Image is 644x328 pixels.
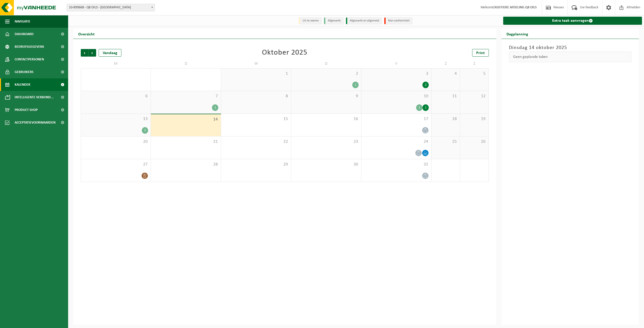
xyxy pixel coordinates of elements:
[509,52,632,62] div: Geen geplande taken
[89,49,96,57] span: Volgende
[434,93,457,99] span: 11
[509,44,632,52] h3: Dinsdag 14 oktober 2025
[84,162,148,167] span: 27
[472,49,489,57] a: Print
[422,104,429,111] div: 1
[364,93,429,99] span: 10
[346,17,382,24] li: Afgewerkt en afgemeld
[434,139,457,145] span: 25
[501,29,533,39] h2: Dagplanning
[352,82,359,88] div: 1
[384,17,412,24] li: Non-conformiteit
[224,116,288,122] span: 15
[84,116,148,122] span: 13
[416,104,422,111] div: 1
[324,17,343,24] li: Afgewerkt
[67,4,155,11] span: 10-899668 - Q8 OILS - ANTWERPEN
[84,93,148,99] span: 6
[364,71,429,77] span: 3
[15,66,34,78] span: Gebruikers
[67,4,155,11] span: 10-899668 - Q8 OILS - ANTWERPEN
[15,15,30,28] span: Navigatie
[364,116,429,122] span: 17
[294,93,359,99] span: 9
[15,104,38,116] span: Product Shop
[15,53,44,66] span: Contactpersonen
[224,162,288,167] span: 29
[151,59,221,68] td: D
[224,71,288,77] span: 1
[221,59,291,68] td: W
[224,139,288,145] span: 22
[476,51,485,55] span: Print
[463,93,486,99] span: 12
[294,116,359,122] span: 16
[432,59,460,68] td: Z
[81,49,88,57] span: Vorige
[81,59,151,68] td: M
[463,139,486,145] span: 26
[422,82,429,88] div: 2
[492,6,537,9] strong: LOGISTIEKE AFDELING Q8 OILS
[364,139,429,145] span: 24
[434,71,457,77] span: 4
[294,71,359,77] span: 2
[434,116,457,122] span: 18
[364,162,429,167] span: 31
[463,116,486,122] span: 19
[361,59,432,68] td: V
[153,117,218,122] span: 14
[15,91,54,104] span: Intelligente verbond...
[73,29,100,39] h2: Overzicht
[15,78,30,91] span: Kalender
[460,59,489,68] td: Z
[463,71,486,77] span: 5
[3,317,84,328] iframe: chat widget
[299,17,321,24] li: Uit te voeren
[294,162,359,167] span: 30
[212,104,218,111] div: 1
[153,93,218,99] span: 7
[153,139,218,145] span: 21
[15,28,34,40] span: Dashboard
[262,49,307,57] div: Oktober 2025
[99,49,121,57] div: Vandaag
[224,93,288,99] span: 8
[153,162,218,167] span: 28
[503,17,642,25] a: Extra taak aanvragen
[84,139,148,145] span: 20
[294,139,359,145] span: 23
[15,40,44,53] span: Bedrijfsgegevens
[291,59,361,68] td: D
[15,116,56,129] span: Acceptatievoorwaarden
[142,127,148,134] div: 2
